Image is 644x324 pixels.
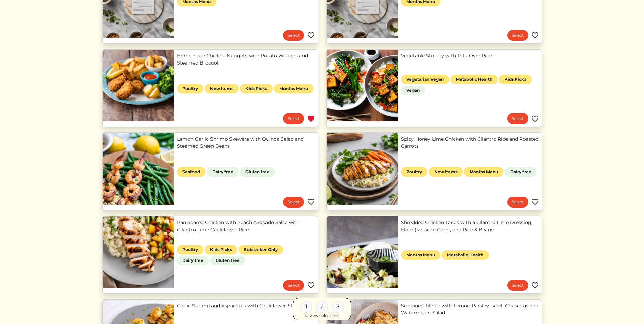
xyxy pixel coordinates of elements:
a: Select [507,197,528,208]
div: 2 [316,301,328,313]
img: Favorite menu item [531,31,539,39]
div: 1 [300,301,312,313]
a: Shredded Chicken Tacos with a Cilantro Lime Dressing, Elote (Mexican Corn), and Rice & Beans [401,219,539,233]
div: Review selections [305,313,339,319]
a: Pan Seared Chicken with Peach Avocado Salsa with Cilantro Lime Cauliflower Rice [177,219,315,233]
a: Select [507,30,528,41]
div: 3 [332,301,344,313]
img: Favorite menu item [307,281,315,289]
a: Lemon Garlic Shrimp Skewers with Quinoa Salad and Steamed Green Beans [177,136,315,150]
a: Select [507,113,528,124]
img: Favorite menu item [531,115,539,123]
img: Favorite menu item [307,198,315,206]
a: 1 2 3 Review selections [293,298,351,321]
a: Select [283,113,304,124]
img: Favorite menu item [307,31,315,39]
img: Favorite menu item [531,198,539,206]
a: Select [283,280,304,291]
a: Select [507,280,528,291]
img: Favorite menu item [307,115,315,123]
img: Favorite menu item [531,281,539,289]
a: Spicy Honey Lime Chicken with Cilantro Rice and Roasted Carrots [401,136,539,150]
a: Homemade Chicken Nuggets with Potato Wedges and Steamed Broccoli [177,52,315,67]
a: Select [283,197,304,208]
a: Vegetable Stir-Fry with Tofu Over Rice [401,52,539,59]
a: Select [283,30,304,41]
